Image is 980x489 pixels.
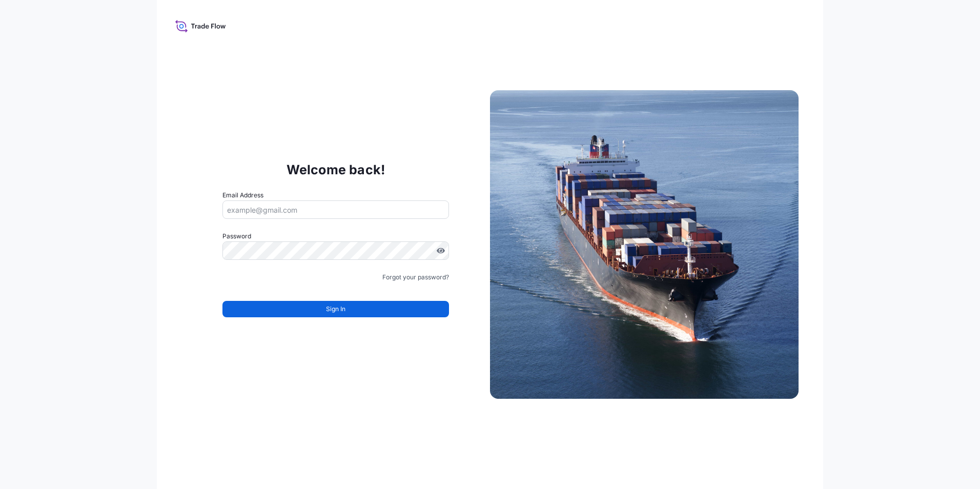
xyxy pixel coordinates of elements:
p: Welcome back! [287,161,385,178]
button: Show password [437,247,445,255]
a: Forgot your password? [382,272,449,282]
label: Password [222,231,449,241]
img: Ship illustration [490,90,799,399]
span: Sign In [326,304,345,314]
input: example@gmail.com [222,200,449,219]
label: Email Address [222,190,263,200]
button: Sign In [222,301,449,317]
